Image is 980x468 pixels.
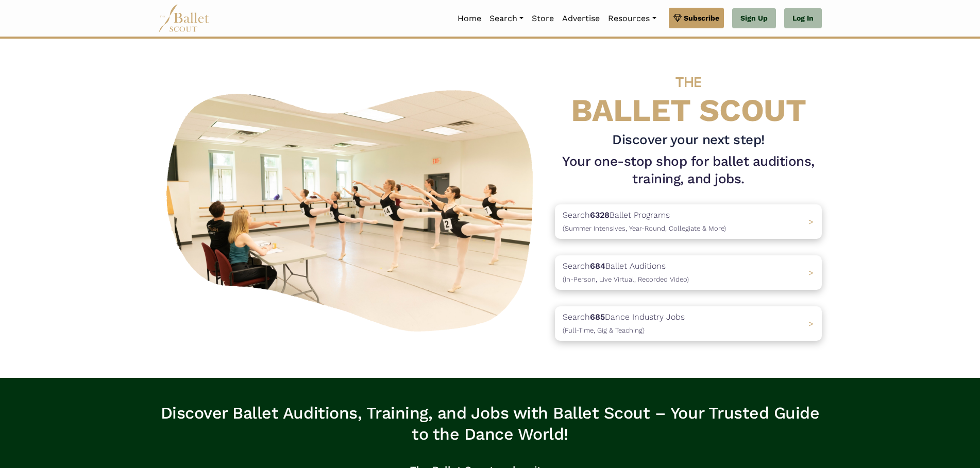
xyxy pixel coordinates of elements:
[563,275,689,283] span: (In-Person, Live Virtual, Recorded Video)
[732,8,776,29] a: Sign Up
[158,79,547,338] img: A group of ballerinas talking to each other in a ballet studio
[528,8,558,29] a: Store
[453,8,485,29] a: Home
[673,12,682,24] img: gem.svg
[563,259,689,286] p: Search Ballet Auditions
[808,319,814,328] span: >
[485,8,528,29] a: Search
[555,59,822,127] h4: BALLET SCOUT
[590,261,605,271] b: 684
[563,209,726,235] p: Search Ballet Programs
[563,310,685,337] p: Search Dance Industry Jobs
[555,306,822,341] a: Search685Dance Industry Jobs(Full-Time, Gig & Teaching) >
[590,210,610,220] b: 6328
[555,204,822,239] a: Search6328Ballet Programs(Summer Intensives, Year-Round, Collegiate & More)>
[784,8,822,29] a: Log In
[558,8,604,29] a: Advertise
[669,8,724,28] a: Subscribe
[808,268,814,278] span: >
[604,8,660,29] a: Resources
[158,403,822,445] h3: Discover Ballet Auditions, Training, and Jobs with Ballet Scout – Your Trusted Guide to the Dance...
[555,131,822,149] h3: Discover your next step!
[675,74,701,91] span: THE
[563,326,645,334] span: (Full-Time, Gig & Teaching)
[684,12,719,24] span: Subscribe
[555,255,822,290] a: Search684Ballet Auditions(In-Person, Live Virtual, Recorded Video) >
[555,153,822,188] h1: Your one-stop shop for ballet auditions, training, and jobs.
[808,217,814,227] span: >
[563,224,726,232] span: (Summer Intensives, Year-Round, Collegiate & More)
[590,312,605,322] b: 685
